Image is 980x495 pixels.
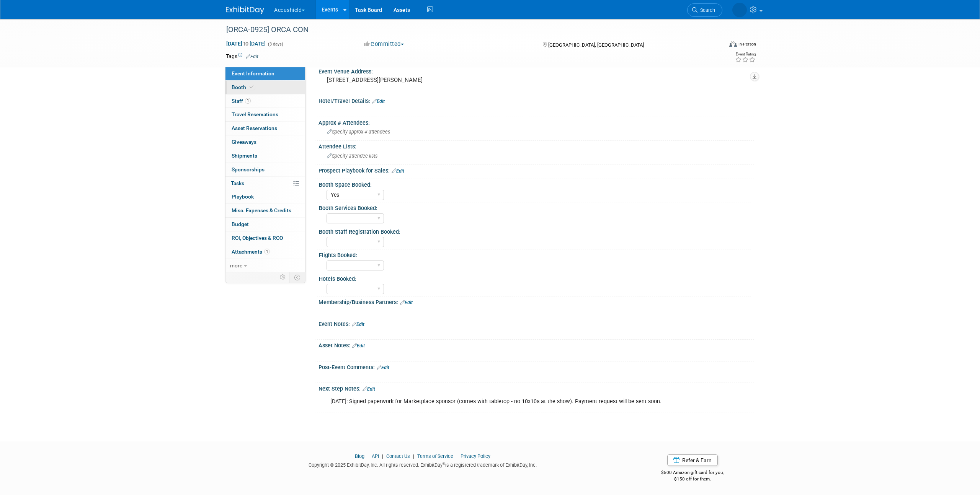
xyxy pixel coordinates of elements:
[245,98,251,104] span: 1
[225,135,305,149] a: Giveaways
[327,153,377,159] span: Specify attendee lists
[232,111,278,117] span: Travel Reservations
[318,318,754,328] div: Event Notes:
[352,322,364,327] a: Edit
[225,67,305,80] a: Event Information
[226,7,264,14] img: ExhibitDay
[225,231,305,245] a: ROI, Objectives & ROO
[738,41,756,47] div: In-Person
[225,245,305,259] a: Attachments1
[352,343,365,348] a: Edit
[735,52,756,56] div: Event Rating
[318,361,754,371] div: Post-Event Comments:
[226,40,266,47] span: [DATE] [DATE]
[548,42,644,48] span: [GEOGRAPHIC_DATA], [GEOGRAPHIC_DATA]
[411,453,416,459] span: |
[380,453,385,459] span: |
[318,95,754,105] div: Hotel/Travel Details:
[325,394,670,409] div: [DATE]: Signed paperwork for Marketplace sponsor (comes with tabletop - no 10x10s at the show). P...
[319,273,751,283] div: Hotels Booked:
[250,85,253,89] i: Booth reservation complete
[226,460,619,469] div: Copyright © 2025 ExhibitDay, Inc. All rights reserved. ExhibitDay is a registered trademark of Ex...
[386,453,410,459] a: Contact Us
[232,235,283,241] span: ROI, Objectives & ROO
[400,300,413,305] a: Edit
[230,262,242,269] span: more
[232,194,254,200] span: Playbook
[372,99,385,104] a: Edit
[377,365,389,370] a: Edit
[417,453,453,459] a: Terms of Service
[327,129,390,135] span: Specify approx # attendees
[225,218,305,231] a: Budget
[318,117,754,127] div: Approx # Attendees:
[242,41,250,47] span: to
[246,54,258,59] a: Edit
[318,141,754,150] div: Attendee Lists:
[276,272,290,282] td: Personalize Event Tab Strip
[225,204,305,217] a: Misc. Expenses & Credits
[392,168,404,174] a: Edit
[372,453,379,459] a: API
[232,153,257,159] span: Shipments
[366,453,371,459] span: |
[318,296,754,306] div: Membership/Business Partners:
[461,453,490,459] a: Privacy Policy
[363,386,375,392] a: Edit
[732,3,747,17] img: John Leavitt
[677,40,756,51] div: Event Format
[225,81,305,94] a: Booth
[319,249,751,259] div: Flights Booked:
[225,149,305,163] a: Shipments
[318,66,754,75] div: Event Venue Address:
[443,461,445,466] sup: ®
[729,41,737,47] img: Format-Inperson.png
[631,476,755,482] div: $150 off for them.
[232,207,291,213] span: Misc. Expenses & Credits
[267,42,283,47] span: (3 days)
[226,52,258,60] td: Tags
[264,249,270,254] span: 1
[319,226,751,236] div: Booth Staff Registration Booked:
[232,84,255,90] span: Booth
[225,108,305,121] a: Travel Reservations
[355,453,364,459] a: Blog
[327,77,492,83] pre: [STREET_ADDRESS][PERSON_NAME]
[224,23,711,37] div: [ORCA-0925] ORCA CON
[667,454,718,466] a: Refer & Earn
[232,125,277,131] span: Asset Reservations
[697,7,715,13] span: Search
[225,122,305,135] a: Asset Reservations
[232,249,270,255] span: Attachments
[687,3,722,17] a: Search
[319,202,751,212] div: Booth Services Booked:
[232,166,265,173] span: Sponsorships
[225,163,305,176] a: Sponsorships
[225,259,305,272] a: more
[318,165,754,175] div: Prospect Playbook for Sales:
[231,180,244,186] span: Tasks
[232,139,256,145] span: Giveaways
[225,177,305,190] a: Tasks
[290,272,305,282] td: Toggle Event Tabs
[631,464,755,482] div: $500 Amazon gift card for you,
[454,453,459,459] span: |
[225,190,305,204] a: Playbook
[318,383,754,393] div: Next Step Notes:
[232,70,274,77] span: Event Information
[225,94,305,108] a: Staff1
[318,340,754,350] div: Asset Notes:
[319,179,751,189] div: Booth Space Booked:
[232,98,251,104] span: Staff
[361,40,407,48] button: Committed
[232,221,249,227] span: Budget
